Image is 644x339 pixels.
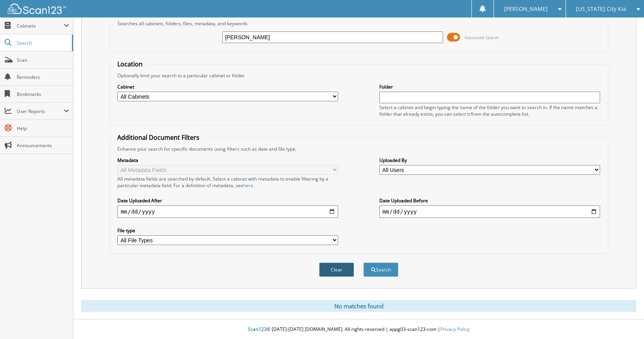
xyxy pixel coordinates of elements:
[17,74,69,80] span: Reminders
[117,176,338,189] div: All metadata fields are searched by default. Select a cabinet with metadata to enable filtering b...
[113,60,147,68] legend: Location
[117,227,338,234] label: File type
[576,7,626,11] span: [US_STATE] City Kia
[113,146,604,152] div: Enhance your search for specific documents using filters such as date and file type.
[464,35,499,40] span: Advanced Search
[379,83,600,90] label: Folder
[117,83,338,90] label: Cabinet
[73,320,644,339] div: © [DATE]-[DATE] [DOMAIN_NAME]. All rights reserved | appg03-scan123-com |
[113,72,604,79] div: Optionally limit your search to a particular cabinet or folder
[17,125,69,132] span: Help
[248,326,267,332] span: Scan123
[17,57,69,63] span: Scan
[17,108,64,115] span: User Reports
[379,104,600,117] div: Select a cabinet and begin typing the name of the folder you want to search in. If the name match...
[17,23,64,29] span: Cabinets
[117,157,338,163] label: Metadata
[363,263,398,277] button: Search
[504,7,548,11] span: [PERSON_NAME]
[117,197,338,204] label: Date Uploaded After
[17,40,68,46] span: Search
[8,3,66,14] img: scan123-logo-white.svg
[243,182,253,189] a: here
[113,20,604,27] div: Searches all cabinets, folders, files, metadata, and keywords
[17,91,69,97] span: Bookmarks
[117,205,338,218] input: start
[440,326,469,332] a: Privacy Policy
[17,142,69,149] span: Announcements
[379,157,600,163] label: Uploaded By
[81,300,636,312] div: No matches found
[379,197,600,204] label: Date Uploaded Before
[319,263,354,277] button: Clear
[379,205,600,218] input: end
[113,133,203,142] legend: Additional Document Filters
[605,302,644,339] iframe: Chat Widget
